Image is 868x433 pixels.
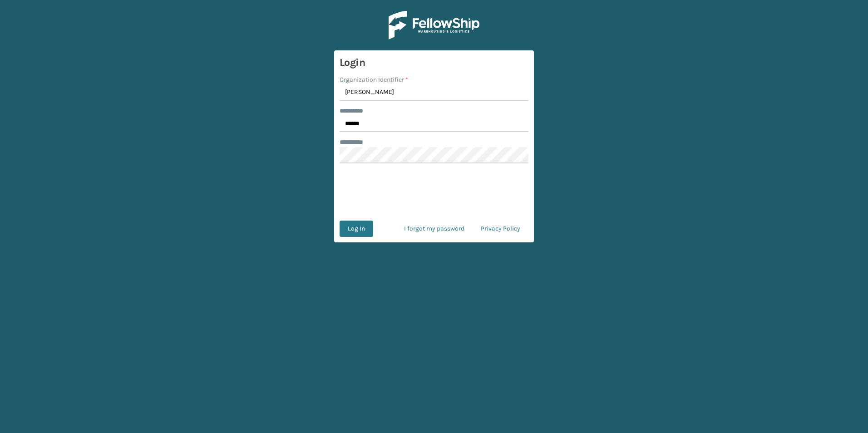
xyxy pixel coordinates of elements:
[396,221,473,237] a: I forgot my password
[340,75,408,84] label: Organization Identifier
[389,11,479,39] img: Logo
[473,221,528,237] a: Privacy Policy
[340,221,373,237] button: Log In
[340,56,528,69] h3: Login
[365,174,503,210] iframe: reCAPTCHA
